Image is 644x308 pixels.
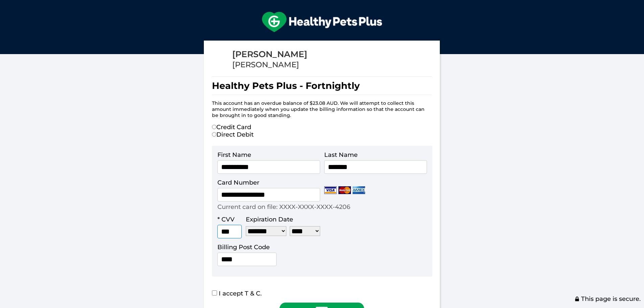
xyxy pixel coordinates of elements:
p: Current card on file: XXXX-XXXX-XXXX-4206 [217,203,350,211]
div: [PERSON_NAME] [232,60,307,70]
label: Credit Card [212,123,251,131]
span: This page is secure. [574,295,641,303]
p: This account has an overdue balance of $23.08 AUD. We will attempt to collect this amount immedia... [212,100,432,118]
img: Amex [353,186,365,194]
label: Direct Debit [212,131,254,138]
label: I accept T & C. [212,290,262,297]
input: Credit Card [212,125,216,129]
img: Visa [324,186,337,194]
h1: Healthy Pets Plus - Fortnightly [212,76,432,95]
label: Expiration Date [246,216,293,223]
label: * CVV [217,216,235,223]
input: I accept T & C. [212,290,217,295]
label: Last Name [324,151,358,159]
img: Mastercard [338,186,351,194]
div: [PERSON_NAME] [232,49,307,60]
input: Direct Debit [212,132,216,137]
label: First Name [217,151,251,159]
label: Billing Post Code [217,243,270,251]
label: Card Number [217,179,259,186]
